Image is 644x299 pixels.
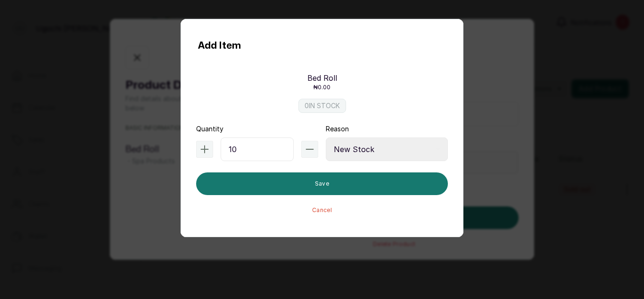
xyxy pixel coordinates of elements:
[314,84,330,91] p: ₦0.00
[326,124,349,134] label: Reason
[198,38,241,53] h1: Add Item
[221,137,294,161] input: 1
[312,206,332,214] button: Cancel
[298,99,346,113] label: 0 IN STOCK
[196,124,223,134] label: Quantity
[307,72,337,84] p: Bed Roll
[196,172,448,195] button: Save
